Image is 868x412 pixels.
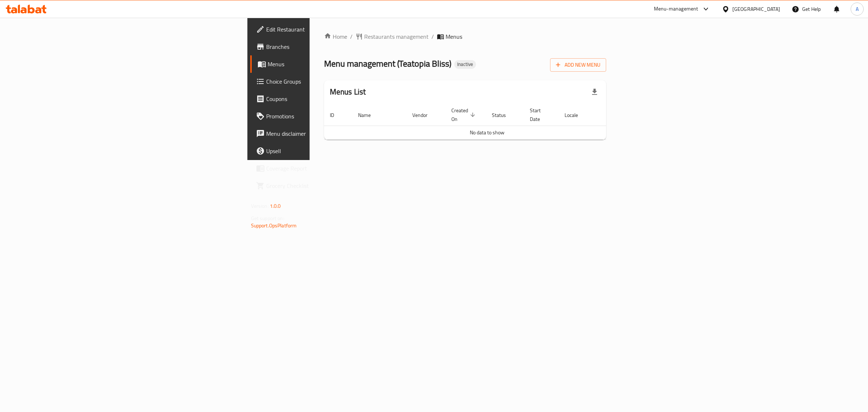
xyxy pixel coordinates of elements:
span: Coverage Report [266,164,387,173]
span: ID [330,111,344,119]
a: Branches [250,38,392,55]
span: A [856,5,859,13]
span: Grocery Checklist [266,181,387,190]
a: Menu disclaimer [250,125,392,142]
div: Export file [586,83,603,101]
nav: breadcrumb [324,32,607,41]
span: Vendor [412,111,437,119]
span: Created On [451,106,477,123]
a: Grocery Checklist [250,177,392,194]
a: Upsell [250,142,392,160]
span: Menu management ( Teatopia Bliss ) [324,55,451,72]
h2: Menus List [330,87,366,97]
span: Menu disclaimer [266,129,387,138]
span: No data to show [470,128,505,137]
span: Coupons [266,94,387,103]
span: Promotions [266,112,387,121]
span: Inactive [454,61,476,67]
span: Name [358,111,380,119]
a: Promotions [250,108,392,125]
span: Version: [251,201,269,211]
button: Add New Menu [550,58,606,72]
span: Restaurants management [364,32,429,41]
span: Add New Menu [556,60,600,70]
a: Coverage Report [250,160,392,177]
a: Edit Restaurant [250,21,392,38]
div: Inactive [454,60,476,69]
span: Menus [446,32,462,41]
span: Get support on: [251,214,284,223]
span: Choice Groups [266,77,387,86]
div: [GEOGRAPHIC_DATA] [732,5,780,13]
span: Menus [268,60,387,68]
a: Support.OpsPlatform [251,221,297,230]
a: Menus [250,55,392,73]
span: Locale [565,111,587,119]
table: enhanced table [324,104,650,140]
a: Coupons [250,90,392,108]
span: Edit Restaurant [266,25,387,34]
span: Branches [266,42,387,51]
span: Start Date [530,106,550,123]
span: Upsell [266,147,387,155]
li: / [431,32,434,41]
span: Status [492,111,515,119]
th: Actions [596,104,650,126]
span: 1.0.0 [270,201,281,211]
a: Choice Groups [250,73,392,90]
div: Menu-management [654,5,698,13]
